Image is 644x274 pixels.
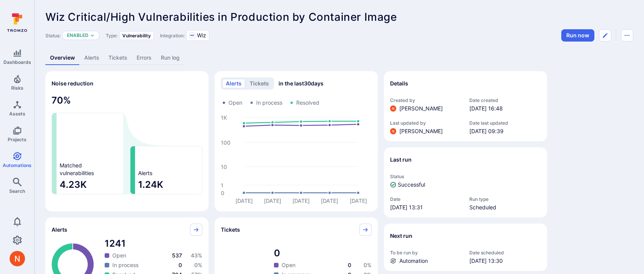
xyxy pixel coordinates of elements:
span: Resolved [296,99,319,107]
span: total [274,247,372,259]
span: [DATE] 13:31 [390,204,462,211]
span: Wiz Critical/High Vulnerabilities in Production by Container Image [45,10,397,23]
span: Open [229,99,242,107]
span: Scheduled [469,204,541,211]
span: Status [390,174,541,179]
span: To be run by [390,250,462,256]
span: 537 [172,252,182,259]
span: Search [9,188,25,194]
span: Alerts [138,169,152,177]
span: Created by [390,97,462,103]
section: Next run widget [384,224,547,271]
span: 43 % [191,252,202,259]
span: 1.24K [138,179,199,191]
img: ACg8ocIprwjrgDQnDsNSk9Ghn5p5-B8DpAKWoJ5Gi9syOE4K59tr4Q=s96-c [390,105,396,112]
button: alerts [222,79,245,88]
span: Date created [469,97,541,103]
a: Tickets [104,51,132,65]
span: In process [256,99,282,107]
text: 100 [221,139,230,146]
span: [DATE] 09:39 [469,127,541,135]
span: Automation [399,257,428,265]
span: Successful [398,181,425,189]
text: [DATE] [350,197,367,204]
button: Automation menu [621,29,633,42]
button: Edit automation [599,29,611,42]
div: Neeren Patki [390,105,396,112]
span: 4.23K [60,179,120,191]
span: Automations [3,162,32,168]
div: Automation tabs [45,51,633,65]
span: Assets [9,111,25,117]
text: 1 [221,182,224,189]
span: Last updated by [390,120,462,126]
span: total [105,237,202,250]
button: Enabled [67,32,88,38]
span: Run type [469,196,541,202]
span: Date scheduled [469,250,541,256]
a: Alerts [80,51,104,65]
span: In process [112,261,138,269]
span: in the last 30 days [279,80,324,87]
span: 70 % [52,94,202,107]
text: [DATE] [321,197,338,204]
h2: Details [390,80,408,87]
div: Neeren Patki [10,251,25,266]
span: Noise reduction [52,80,93,87]
span: Alerts [52,226,67,234]
span: 0 % [364,262,372,268]
text: [DATE] [292,197,310,204]
span: Wiz [197,32,206,39]
span: 0 [179,262,182,268]
span: Projects [8,137,27,142]
a: Overview [45,51,80,65]
span: Dashboards [3,59,31,65]
span: [DATE] 16:48 [469,105,541,112]
div: Neeren Patki [390,128,396,134]
span: [PERSON_NAME] [399,105,443,112]
a: Run log [156,51,184,65]
span: Tickets [221,226,240,234]
text: 1K [221,114,227,121]
span: Risks [11,85,23,91]
span: [DATE] 13:30 [469,257,541,265]
span: Open [282,261,295,269]
a: Errors [132,51,156,65]
span: 0 % [194,262,202,268]
text: 10 [221,164,227,170]
span: [PERSON_NAME] [399,127,443,135]
div: Vulnerability [119,31,154,40]
span: Status: [45,33,60,38]
h2: Next run [390,232,412,240]
span: Integration: [160,33,185,38]
text: [DATE] [235,197,253,204]
button: Run automation [561,29,594,42]
text: 0 [221,190,224,196]
h2: Last run [390,156,412,164]
button: tickets [246,79,272,88]
div: Alerts/Tickets trend [215,71,378,211]
span: Date [390,196,462,202]
span: Type: [106,33,118,38]
img: ACg8ocIprwjrgDQnDsNSk9Ghn5p5-B8DpAKWoJ5Gi9syOE4K59tr4Q=s96-c [10,251,25,266]
span: 0 [348,262,351,268]
span: Date last updated [469,120,541,126]
span: Matched vulnerabilities [60,162,94,177]
section: Last run widget [384,147,547,217]
section: Details widget [384,71,547,141]
text: [DATE] [264,197,281,204]
button: Expand dropdown [90,33,95,38]
span: Open [112,252,126,259]
img: ACg8ocIprwjrgDQnDsNSk9Ghn5p5-B8DpAKWoJ5Gi9syOE4K59tr4Q=s96-c [390,128,396,134]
